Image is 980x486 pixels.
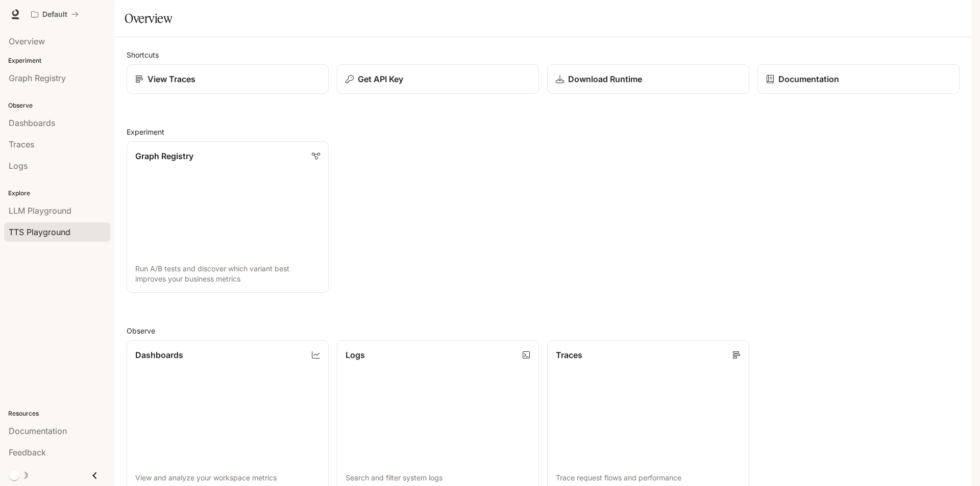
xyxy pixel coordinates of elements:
[127,64,329,94] a: View Traces
[346,349,365,361] p: Logs
[556,473,741,483] p: Trace request flows and performance
[778,73,839,85] p: Documentation
[42,10,67,19] p: Default
[135,264,320,284] p: Run A/B tests and discover which variant best improves your business metrics
[148,73,195,85] p: View Traces
[135,349,183,361] p: Dashboards
[358,73,403,85] p: Get API Key
[547,64,749,94] a: Download Runtime
[757,64,960,94] a: Documentation
[127,141,329,293] a: Graph RegistryRun A/B tests and discover which variant best improves your business metrics
[135,473,320,483] p: View and analyze your workspace metrics
[135,150,193,162] p: Graph Registry
[27,4,83,24] button: All workspaces
[127,325,960,336] h2: Observe
[568,73,642,85] p: Download Runtime
[127,49,960,60] h2: Shortcuts
[556,349,582,361] p: Traces
[346,473,530,483] p: Search and filter system logs
[127,126,960,137] h2: Experiment
[337,64,539,94] button: Get API Key
[125,8,172,29] h1: Overview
